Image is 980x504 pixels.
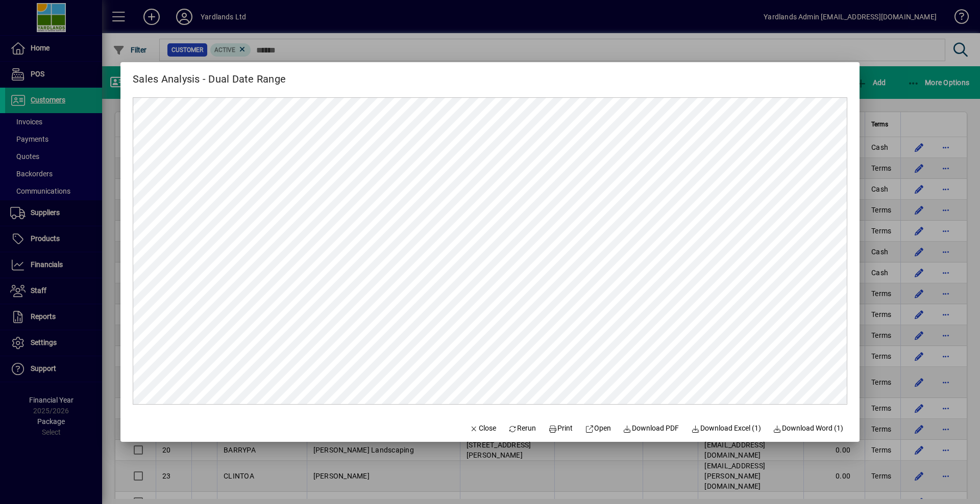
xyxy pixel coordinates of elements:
[687,419,765,438] button: Download Excel (1)
[465,419,500,438] button: Close
[585,423,611,434] span: Open
[769,419,848,438] button: Download Word (1)
[508,423,536,434] span: Rerun
[691,423,761,434] span: Download Excel (1)
[120,62,298,87] h2: Sales Analysis - Dual Date Range
[773,423,844,434] span: Download Word (1)
[623,423,679,434] span: Download PDF
[548,423,573,434] span: Print
[581,419,615,438] a: Open
[619,419,683,438] a: Download PDF
[544,419,577,438] button: Print
[470,423,496,434] span: Close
